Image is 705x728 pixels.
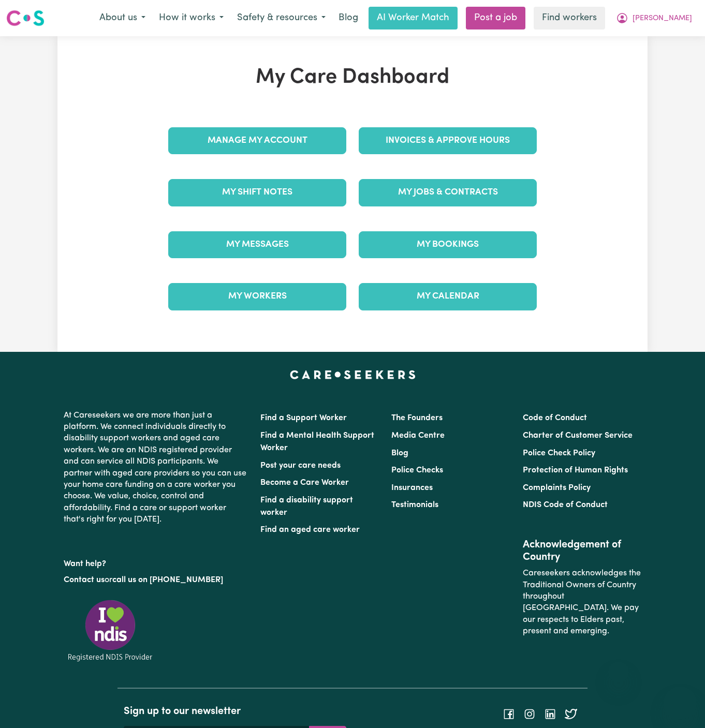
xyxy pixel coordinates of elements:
img: Registered NDIS provider [64,598,157,663]
span: [PERSON_NAME] [633,13,692,24]
p: Want help? [64,554,248,570]
a: Find a Support Worker [260,414,347,422]
a: Follow Careseekers on LinkedIn [544,710,556,718]
a: My Bookings [359,231,537,258]
button: About us [93,7,152,29]
a: My Jobs & Contracts [359,179,537,206]
a: Blog [332,7,364,29]
a: Careseekers home page [290,370,416,379]
iframe: Close message [608,662,629,682]
a: Media Centre [391,432,445,440]
a: Find a Mental Health Support Worker [260,432,374,452]
p: At Careseekers we are more than just a platform. We connect individuals directly to disability su... [64,406,248,530]
a: Contact us [64,576,105,584]
p: or [64,570,248,590]
a: Complaints Policy [523,484,591,492]
a: AI Worker Match [369,7,458,29]
a: Code of Conduct [523,414,587,422]
a: Invoices & Approve Hours [359,127,537,154]
h1: My Care Dashboard [162,65,543,90]
a: Find a disability support worker [260,496,353,517]
a: Manage My Account [168,127,346,154]
a: call us on [PHONE_NUMBER] [112,576,223,584]
p: Careseekers acknowledges the Traditional Owners of Country throughout [GEOGRAPHIC_DATA]. We pay o... [523,563,641,641]
button: My Account [609,7,699,29]
a: Find an aged care worker [260,526,360,534]
a: Insurances [391,484,433,492]
a: Police Check Policy [523,449,595,457]
button: How it works [152,7,230,29]
a: Protection of Human Rights [523,466,628,474]
h2: Acknowledgement of Country [523,539,641,563]
a: My Messages [168,231,346,258]
img: Careseekers logo [6,9,45,27]
a: Follow Careseekers on Facebook [503,710,515,718]
a: Testimonials [391,501,438,509]
a: NDIS Code of Conduct [523,501,608,509]
a: My Shift Notes [168,179,346,206]
a: My Workers [168,283,346,310]
h2: Sign up to our newsletter [124,705,346,718]
button: Safety & resources [230,7,332,29]
a: Post a job [466,7,525,29]
a: Become a Care Worker [260,479,349,487]
a: Blog [391,449,408,457]
a: The Founders [391,414,443,422]
a: Find workers [534,7,605,29]
a: My Calendar [359,283,537,310]
a: Follow Careseekers on Instagram [523,710,536,718]
a: Police Checks [391,466,443,474]
a: Careseekers logo [6,6,45,30]
iframe: Button to launch messaging window [664,687,697,720]
a: Follow Careseekers on Twitter [565,710,577,718]
a: Post your care needs [260,462,341,470]
a: Charter of Customer Service [523,432,633,440]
